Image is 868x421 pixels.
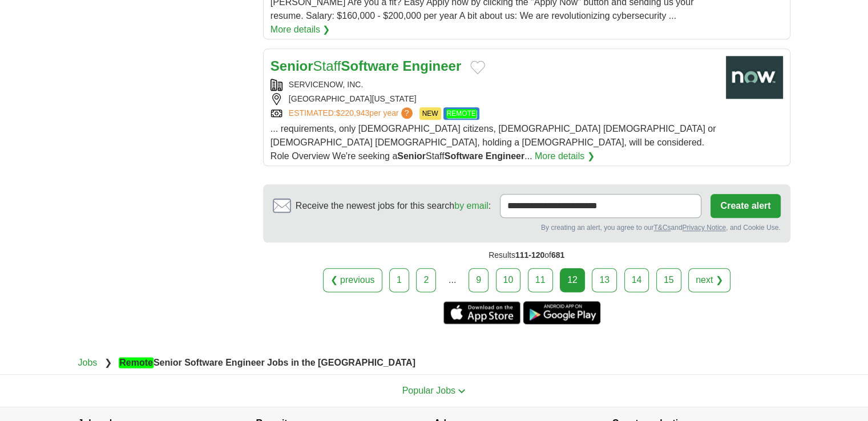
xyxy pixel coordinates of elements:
[551,250,564,260] span: 681
[104,358,112,367] span: ❯
[416,268,436,292] a: 2
[445,151,483,161] strong: Software
[446,109,477,118] em: REMOTE
[323,268,382,292] a: ❮ previous
[271,58,461,74] a: SeniorStaffSoftware Engineer
[441,269,464,292] div: ...
[528,268,553,292] a: 11
[470,60,485,74] button: Add to favorite jobs
[78,358,98,367] a: Jobs
[271,58,313,74] strong: Senior
[592,268,617,292] a: 13
[402,58,461,74] strong: Engineer
[523,301,600,324] a: Get the Android app
[486,151,524,161] strong: Engineer
[336,108,369,118] span: $220,943
[710,194,780,218] button: Create alert
[682,224,726,232] a: Privacy Notice
[653,224,671,232] a: T&Cs
[443,301,520,324] a: Get the iPhone app
[515,250,544,260] span: 111-120
[560,268,585,292] div: 12
[397,151,426,161] strong: Senior
[341,58,398,74] strong: Software
[271,124,716,161] span: ... requirements, only [DEMOGRAPHIC_DATA] citizens, [DEMOGRAPHIC_DATA] [DEMOGRAPHIC_DATA] or [DEM...
[389,268,409,292] a: 1
[458,388,466,394] img: toggle icon
[401,107,413,119] span: ?
[535,149,595,163] a: More details ❯
[402,386,455,395] span: Popular Jobs
[119,357,154,368] em: Remote
[469,268,488,292] a: 9
[726,56,783,99] img: ServiceNow logo
[296,199,491,213] span: Receive the newest jobs for this search :
[688,268,730,292] a: next ❯
[271,23,330,37] a: More details ❯
[656,268,681,292] a: 15
[624,268,649,292] a: 14
[273,222,781,233] div: By creating an alert, you agree to our and , and Cookie Use.
[119,357,415,368] strong: Senior Software Engineer Jobs in the [GEOGRAPHIC_DATA]
[289,107,415,120] a: ESTIMATED:$220,943per year?
[289,80,363,89] a: SERVICENOW, INC.
[419,107,441,120] span: NEW
[271,93,717,105] div: [GEOGRAPHIC_DATA][US_STATE]
[263,242,790,268] div: Results of
[454,201,488,211] a: by email
[496,268,521,292] a: 10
